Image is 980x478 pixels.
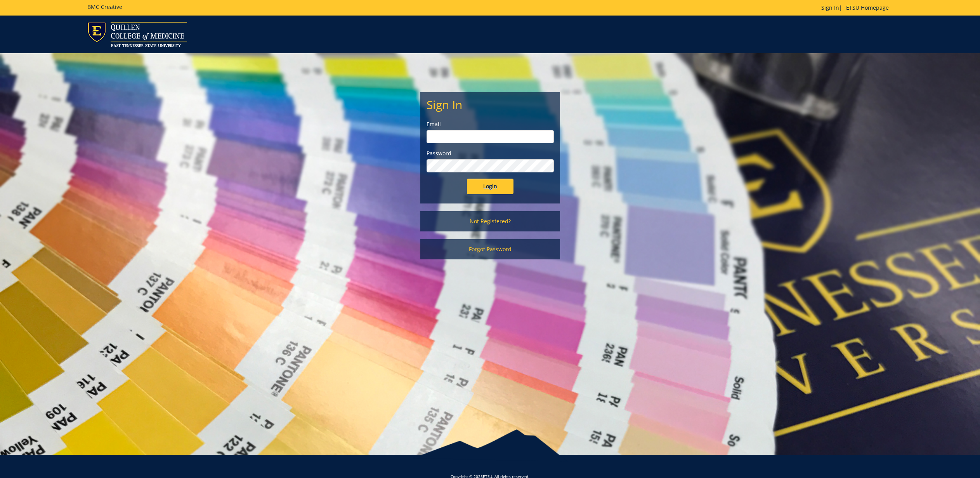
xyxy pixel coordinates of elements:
a: ETSU Homepage [842,4,893,11]
p: | [821,4,893,12]
a: Sign In [821,4,839,11]
label: Password [427,149,554,157]
a: Not Registered? [420,211,560,231]
input: Login [467,179,513,194]
a: Forgot Password [420,239,560,259]
label: Email [427,120,554,128]
h5: BMC Creative [87,4,122,10]
img: ETSU logo [87,22,187,47]
h2: Sign In [427,98,554,111]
